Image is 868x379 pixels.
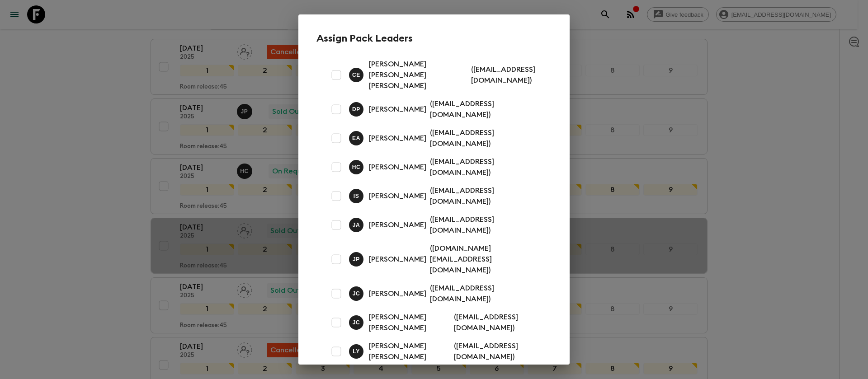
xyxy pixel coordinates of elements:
[454,312,541,333] p: ( [EMAIL_ADDRESS][DOMAIN_NAME] )
[369,341,450,362] p: [PERSON_NAME] [PERSON_NAME]
[369,162,426,173] p: [PERSON_NAME]
[369,288,426,299] p: [PERSON_NAME]
[471,64,541,86] p: ( [EMAIL_ADDRESS][DOMAIN_NAME] )
[430,283,541,304] p: ( [EMAIL_ADDRESS][DOMAIN_NAME] )
[369,254,426,265] p: [PERSON_NAME]
[353,319,360,326] p: J C
[369,59,467,91] p: [PERSON_NAME] [PERSON_NAME] [PERSON_NAME]
[430,98,541,120] p: ( [EMAIL_ADDRESS][DOMAIN_NAME] )
[430,214,541,236] p: ( [EMAIL_ADDRESS][DOMAIN_NAME] )
[353,348,359,355] p: L Y
[352,106,360,113] p: D P
[369,133,426,144] p: [PERSON_NAME]
[353,290,360,297] p: J C
[454,341,541,362] p: ( [EMAIL_ADDRESS][DOMAIN_NAME] )
[353,256,360,263] p: J P
[352,71,360,79] p: C E
[369,312,450,333] p: [PERSON_NAME] [PERSON_NAME]
[369,220,426,230] p: [PERSON_NAME]
[352,164,361,171] p: H C
[430,185,541,207] p: ( [EMAIL_ADDRESS][DOMAIN_NAME] )
[430,243,541,276] p: ( [DOMAIN_NAME][EMAIL_ADDRESS][DOMAIN_NAME] )
[352,135,360,142] p: E A
[369,104,426,115] p: [PERSON_NAME]
[430,127,541,149] p: ( [EMAIL_ADDRESS][DOMAIN_NAME] )
[353,221,360,229] p: J A
[354,192,359,200] p: I S
[369,191,426,201] p: [PERSON_NAME]
[316,33,552,44] h2: Assign Pack Leaders
[430,156,541,178] p: ( [EMAIL_ADDRESS][DOMAIN_NAME] )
